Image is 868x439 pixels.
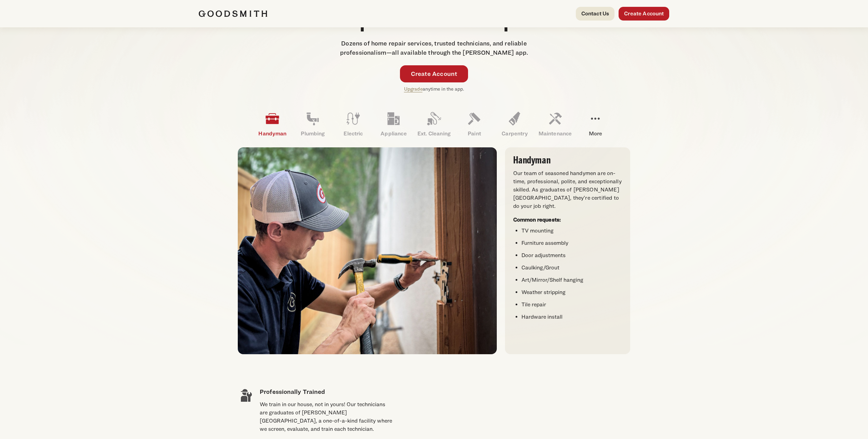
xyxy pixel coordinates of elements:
li: Weather stripping [521,288,622,296]
li: Furniture assembly [521,239,622,247]
a: Electric [333,106,373,142]
h3: Handyman [513,156,622,165]
p: Paint [454,130,494,138]
li: Hardware install [521,313,622,321]
p: anytime in the app. [404,85,464,93]
p: More [575,130,616,138]
li: Tile repair [521,301,622,309]
a: More [575,106,616,142]
h4: Professionally Trained [260,387,393,396]
p: Handyman [252,130,293,138]
a: Ext. Cleaning [414,106,454,142]
li: TV mounting [521,227,622,235]
p: Maintenance [535,130,575,138]
p: Our team of seasoned handymen are on-time, professional, polite, and exceptionally skilled. As gr... [513,169,622,210]
li: Art/Mirror/Shelf hanging [521,276,622,284]
a: Upgrade [404,86,423,92]
a: Handyman [252,106,293,142]
a: Create Account [400,65,468,82]
p: Electric [333,130,373,138]
img: A handyman in a cap and polo shirt using a hammer to work on a door frame. [238,147,496,354]
a: Create Account [619,7,669,21]
p: Ext. Cleaning [414,130,454,138]
a: Maintenance [535,106,575,142]
a: Contact Us [576,7,615,21]
div: We train in our house, not in yours! Our technicians are graduates of [PERSON_NAME][GEOGRAPHIC_DA... [260,400,393,433]
strong: Common requests: [513,216,561,223]
li: Caulking/Grout [521,264,622,272]
a: Paint [454,106,494,142]
a: Carpentry [494,106,535,142]
li: Door adjustments [521,251,622,260]
a: Appliance [373,106,414,142]
p: Plumbing [293,130,333,138]
a: Plumbing [293,106,333,142]
span: Dozens of home repair services, trusted technicians, and reliable professionalism—all available t... [340,40,528,56]
p: Carpentry [494,130,535,138]
p: Appliance [373,130,414,138]
img: Goodsmith [199,10,267,17]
